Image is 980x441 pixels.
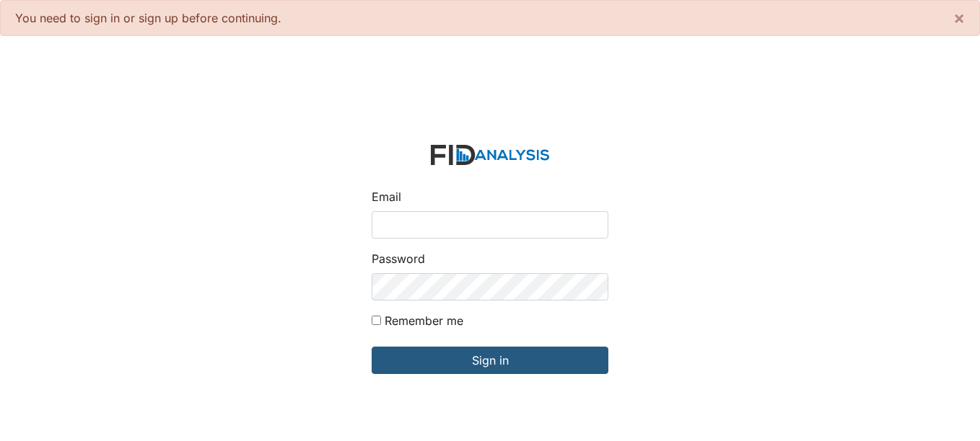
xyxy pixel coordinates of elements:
[372,188,401,205] label: Email
[953,7,965,28] span: ×
[431,145,549,166] img: logo-2fc8c6e3336f68795322cb6e9a2b9007179b544421de10c17bdaae8622450297.svg
[372,347,608,374] input: Sign in
[372,250,425,267] label: Password
[939,1,979,35] button: ×
[385,312,463,329] label: Remember me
